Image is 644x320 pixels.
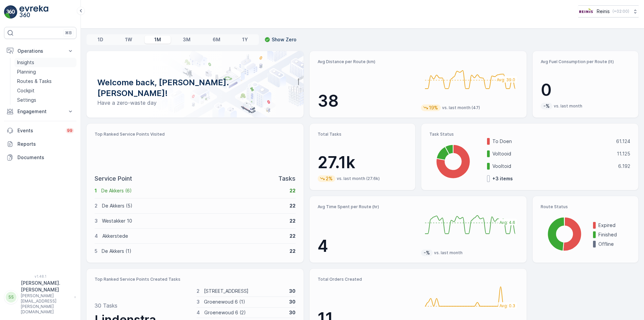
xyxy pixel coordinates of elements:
p: To Doen [492,138,612,145]
button: Reinis(+02:00) [578,5,639,17]
p: 22 [289,218,296,224]
p: [PERSON_NAME][EMAIL_ADDRESS][PERSON_NAME][DOMAIN_NAME] [21,293,71,315]
p: vs. last month (47) [442,105,480,110]
p: Vooltoid [492,163,614,170]
p: vs. last month (27.6k) [337,176,380,181]
img: logo_light-DOdMpM7g.png [19,5,48,19]
img: Reinis-Logo-Vrijstaand_Tekengebied-1-copy2_aBO4n7j.png [578,8,594,15]
p: Akkerstede [102,233,285,239]
p: 1 [95,187,97,194]
p: 30 Tasks [95,302,117,310]
p: 2 [197,288,200,294]
p: 22 [289,202,296,209]
p: [PERSON_NAME].[PERSON_NAME] [21,280,71,293]
p: 6M [213,36,220,43]
p: Settings [17,97,36,103]
p: 22 [289,187,296,194]
p: Documents [17,154,74,161]
p: Groenewoud 6 (1) [204,299,285,305]
p: De Akkers (1) [102,248,285,255]
p: -% [423,249,431,256]
p: 1W [125,36,132,43]
div: SS [6,292,16,303]
p: 4 [197,309,200,316]
p: 27.1k [318,152,407,173]
p: Reinis [597,8,610,15]
p: 22 [289,248,296,255]
p: Avg Time Spent per Route (hr) [318,204,416,210]
p: Voltooid [492,150,612,157]
p: ⌘B [65,30,72,36]
p: De Akkers (5) [102,202,285,209]
p: Top Ranked Service Points Visited [95,132,296,137]
p: Operations [17,48,63,54]
p: Total Tasks [318,132,407,137]
p: 2 [95,202,98,209]
p: Total Orders Created [318,277,416,282]
button: Engagement [4,105,76,118]
p: Route Status [541,204,630,210]
p: + 3 items [492,175,513,182]
p: Service Point [95,174,132,183]
p: Avg Fuel Consumption per Route (lt) [541,59,630,64]
p: 1M [154,36,161,43]
p: 19% [428,104,439,111]
a: Planning [14,67,76,77]
p: Show Zero [272,36,297,43]
p: Insights [17,59,34,66]
p: Westakker 10 [102,218,285,224]
p: ( +02:00 ) [612,9,629,14]
p: Routes & Tasks [17,78,52,85]
a: Reports [4,137,76,151]
p: 22 [289,233,296,239]
p: 3 [95,218,98,224]
p: 4 [95,233,98,239]
p: -% [543,103,550,109]
p: 3M [183,36,191,43]
p: Groenewoud 6 (2) [204,309,285,316]
p: Events [17,127,62,134]
p: 3 [197,299,200,305]
p: vs. last month [554,103,582,109]
p: 30 [289,288,296,294]
p: 61.124 [616,138,630,145]
button: SS[PERSON_NAME].[PERSON_NAME][PERSON_NAME][EMAIL_ADDRESS][PERSON_NAME][DOMAIN_NAME] [4,280,76,315]
p: Reports [17,141,74,147]
p: Finished [598,231,630,238]
p: Task Status [429,132,630,137]
p: Top Ranked Service Points Created Tasks [95,277,296,282]
p: vs. last month [434,250,463,256]
p: 4 [318,236,416,256]
p: 11.125 [617,150,630,157]
p: 6.192 [618,163,630,170]
a: Settings [14,95,76,105]
a: Routes & Tasks [14,77,76,86]
a: Cockpit [14,86,76,95]
p: Planning [17,68,36,75]
p: Expired [598,222,630,229]
p: 30 [289,299,296,305]
p: 38 [318,91,416,111]
img: logo [4,5,17,19]
p: 1Y [242,36,248,43]
p: De Akkers (6) [101,187,285,194]
span: v 1.48.1 [4,274,76,278]
p: Cockpit [17,87,35,94]
p: 30 [289,309,296,316]
p: 99 [67,128,72,133]
p: Welcome back, [PERSON_NAME].[PERSON_NAME]! [97,77,293,99]
a: Documents [4,151,76,164]
a: Events99 [4,124,76,137]
p: Offline [598,241,630,247]
button: Operations [4,44,76,58]
p: 1D [98,36,103,43]
p: Avg Distance per Route (km) [318,59,416,64]
a: Insights [14,58,76,67]
p: 0 [541,80,630,100]
p: Engagement [17,108,63,115]
p: Tasks [278,174,296,183]
p: 2% [325,175,333,182]
p: [STREET_ADDRESS] [204,288,285,294]
p: 5 [95,248,97,255]
p: Have a zero-waste day [97,99,293,107]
